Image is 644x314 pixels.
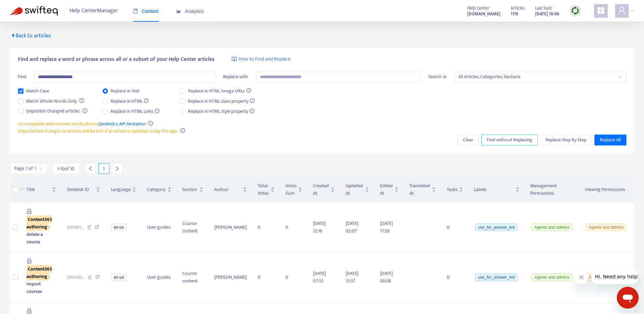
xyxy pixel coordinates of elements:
[26,258,32,264] span: lock
[313,220,326,235] span: [DATE] 12:16
[61,177,106,203] th: Zendesk ID
[346,182,363,197] span: Updated At
[475,274,518,281] span: use_for_answer_bot
[133,8,159,14] span: Content
[133,9,138,14] span: book
[18,127,178,135] span: Unpublished changes to articles will be lost if an article is updated using this app.
[441,252,468,302] td: 0
[142,252,177,302] td: User guides
[447,186,458,193] span: Tasks
[26,265,52,295] span: : import courses
[380,220,393,235] span: [DATE] 17:39
[111,274,127,281] span: en-us
[177,203,209,253] td: Course content
[232,56,237,62] img: image-link
[23,107,82,115] span: Unpublish changed articles
[209,252,253,302] td: [PERSON_NAME]
[67,186,95,193] span: Zendesk ID
[23,98,79,105] span: Match Whole Words Only
[239,55,291,63] span: How to Find and Replace
[111,224,127,231] span: en-us
[546,136,586,144] span: Replace Step By Step
[26,215,52,246] span: : delete a course
[18,55,215,64] span: Find and replace a word or phrase across all or a subset of your Help Center articles
[10,31,51,40] span: Back to articles
[214,186,242,193] span: Author
[26,209,32,214] span: lock
[111,186,131,193] span: Language
[108,87,142,95] span: Replace in Text
[511,10,518,18] strong: 1119
[185,87,254,95] span: Replace in HTML Image URLs
[404,177,441,203] th: Translated At
[180,128,185,133] span: info-circle
[209,203,253,253] td: [PERSON_NAME]
[441,177,468,203] th: Tasks
[474,186,514,193] span: Labels
[532,224,572,231] span: Agents and admins
[209,177,253,203] th: Author
[579,177,634,203] th: Viewing Permissions
[618,6,626,15] span: user
[18,73,26,81] span: Find
[308,177,340,203] th: Created At
[280,252,308,302] td: 0
[313,269,326,285] span: [DATE] 07:55
[98,163,109,174] div: 1
[67,224,84,231] span: 300881 ...
[475,224,518,231] span: use_for_answer_bot
[115,166,119,171] span: right
[535,4,552,12] span: Last Sync
[79,98,84,103] span: info-circle
[20,187,24,191] span: down
[26,308,32,314] span: lock
[252,252,280,302] td: 0
[540,135,592,145] button: Replace Step By Step
[617,287,639,309] iframe: Button to launch messaging window
[67,274,85,281] span: 294496 ...
[467,10,500,18] a: [DOMAIN_NAME]
[409,182,430,197] span: Translated At
[108,108,162,115] span: Replace in HTML Links
[467,4,490,12] span: Help Center
[380,269,393,285] span: [DATE] 08:08
[458,135,479,145] button: Clear
[232,55,291,63] a: How to Find and Replace
[108,98,151,105] span: Replace in HTML
[148,121,153,126] span: info-circle
[98,120,146,128] a: Zendesk's API limitation
[487,136,532,144] span: Find without Replacing
[468,177,525,203] th: Labels
[586,224,626,231] span: Agents and admins
[4,5,49,10] span: Hi. Need any help?
[185,108,257,115] span: Replace in HTML style property
[380,182,393,197] span: Edited At
[600,136,621,144] span: Replace All
[182,186,198,193] span: Section
[591,269,639,284] iframe: Message from company
[346,269,358,285] span: [DATE] 12:37
[258,182,269,197] span: Total Votes
[57,165,74,172] span: 1 - 10 of 10
[26,265,52,280] sqkw: Content365 authoring
[525,177,579,203] th: Management Permissions
[177,252,209,302] td: Course content
[428,73,446,81] span: Search in
[346,220,358,235] span: [DATE] 02:07
[185,98,257,105] span: Replace in HTML class property
[252,203,280,253] td: 0
[82,108,87,113] span: info-circle
[26,186,51,193] span: Title
[313,182,329,197] span: Created At
[532,274,572,281] span: Agents and admins
[463,136,473,144] span: Clear
[441,203,468,253] td: 0
[458,72,622,82] span: All Articles, Categories, Sections
[597,6,605,15] span: appstore
[280,203,308,253] td: 0
[21,177,61,203] th: Title
[142,177,177,203] th: Category
[280,177,308,203] th: Votes Sum
[571,6,579,15] img: sync.dc5367851b00ba804db3.png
